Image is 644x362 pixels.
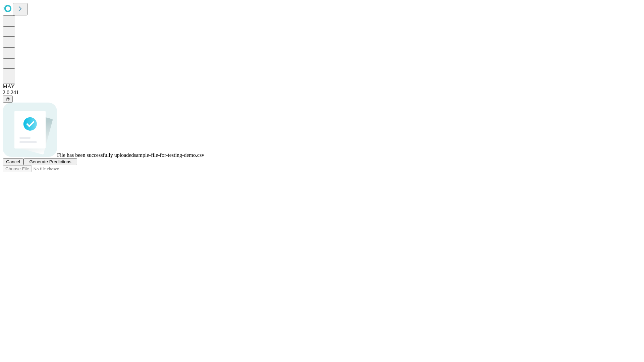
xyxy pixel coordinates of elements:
span: Generate Predictions [29,159,71,164]
button: Generate Predictions [23,158,77,165]
span: sample-file-for-testing-demo.csv [134,152,204,158]
span: Cancel [6,159,20,164]
span: @ [5,97,10,102]
button: Cancel [3,158,23,165]
div: 2.0.241 [3,89,641,96]
div: MAY [3,83,641,89]
button: @ [3,96,13,103]
span: File has been successfully uploaded [57,152,134,158]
